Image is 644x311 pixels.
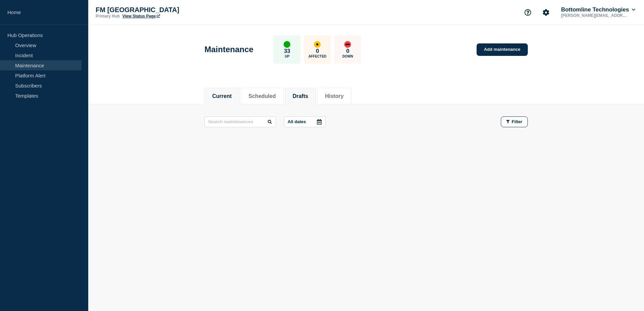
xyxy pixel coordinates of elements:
div: down [344,41,351,48]
div: up [284,41,290,48]
div: affected [314,41,321,48]
p: 33 [284,48,290,55]
p: Primary Hub [96,14,120,19]
p: Affected [309,55,326,58]
p: [PERSON_NAME][EMAIL_ADDRESS][PERSON_NAME][DOMAIN_NAME] [560,13,630,18]
p: 0 [346,48,349,55]
span: Filter [512,119,522,124]
button: Filter [501,116,528,127]
p: FM [GEOGRAPHIC_DATA] [96,6,230,14]
button: Bottomline Technologies [560,6,637,13]
button: History [325,93,344,99]
button: Drafts [293,93,308,99]
button: Support [521,5,535,20]
h1: Maintenance [204,45,253,54]
p: 0 [316,48,319,55]
a: Add maintenance [477,43,528,56]
a: View Status Page [122,14,160,19]
button: Account settings [539,5,553,20]
button: Scheduled [249,93,276,99]
input: Search maintenances [204,116,276,127]
button: Current [212,93,232,99]
button: All dates [284,116,326,127]
p: All dates [288,119,306,124]
p: Up [285,55,289,58]
p: Down [343,55,353,58]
